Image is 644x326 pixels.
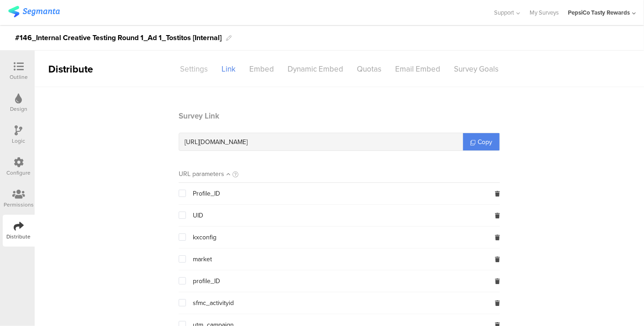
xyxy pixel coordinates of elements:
div: #146_Internal Creative Testing Round 1_Ad 1_Tostitos [Internal] [15,31,222,45]
span: UID [193,212,203,219]
span: Copy [478,137,492,147]
span: profile_ID [193,278,220,285]
div: Settings [173,61,215,77]
div: Embed [242,61,281,77]
div: Design [10,105,27,113]
img: segmanta logo [8,6,60,17]
span: kxconfig [193,234,216,241]
div: Distribute [7,233,31,241]
span: [URL][DOMAIN_NAME] [185,137,247,147]
span: Support [495,8,515,17]
div: Dynamic Embed [281,61,350,77]
div: PepsiCo Tasty Rewards [568,8,630,17]
span: sfmc_activityid [193,300,234,307]
header: Survey Link [179,110,500,122]
div: Link [215,61,242,77]
div: Configure [7,169,31,177]
div: Outline [10,73,28,81]
div: Logic [12,137,26,145]
div: Distribute [35,62,139,77]
span: market [193,256,212,263]
i: Sort [227,171,230,178]
div: URL parameters [179,169,224,179]
div: Email Embed [388,61,447,77]
div: Quotas [350,61,388,77]
span: Profile_ID [193,190,220,197]
div: Survey Goals [447,61,505,77]
div: Permissions [4,201,34,209]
